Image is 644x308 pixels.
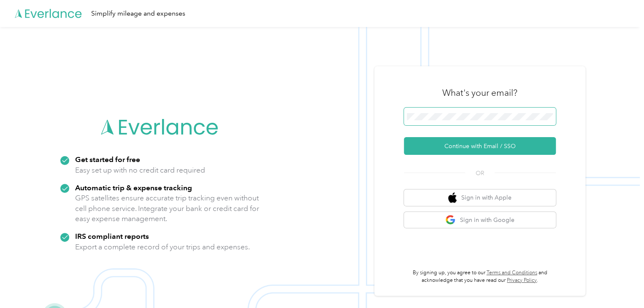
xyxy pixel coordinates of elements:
[75,232,149,240] strong: IRS compliant reports
[75,165,205,176] p: Easy set up with no credit card required
[442,87,517,99] h3: What's your email?
[75,242,250,252] p: Export a complete record of your trips and expenses.
[75,193,260,224] p: GPS satellites ensure accurate trip tracking even without cell phone service. Integrate your bank...
[404,137,556,155] button: Continue with Email / SSO
[404,212,556,228] button: google logoSign in with Google
[75,183,192,192] strong: Automatic trip & expense tracking
[487,270,537,276] a: Terms and Conditions
[445,215,456,225] img: google logo
[448,192,457,203] img: apple logo
[75,155,140,164] strong: Get started for free
[507,277,537,284] a: Privacy Policy
[404,189,556,206] button: apple logoSign in with Apple
[404,269,556,284] p: By signing up, you agree to our and acknowledge that you have read our .
[91,8,185,19] div: Simplify mileage and expenses
[465,169,495,178] span: OR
